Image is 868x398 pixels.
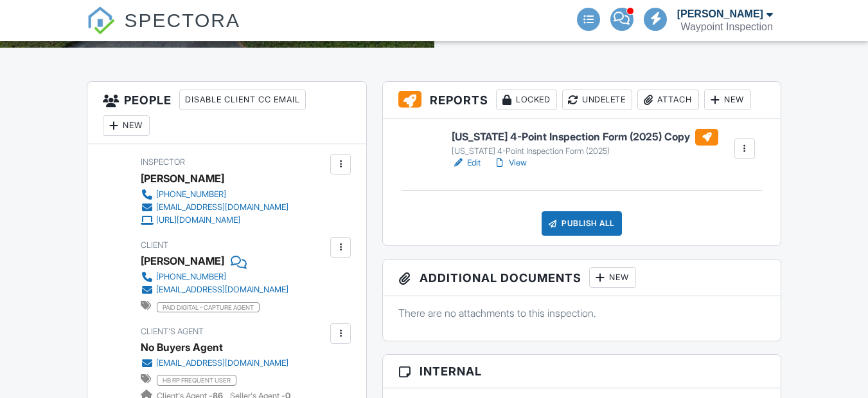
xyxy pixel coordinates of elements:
a: [PHONE_NUMBER] [141,188,288,201]
span: bathrooms [316,33,353,43]
h3: Additional Documents [383,260,780,296]
div: New [103,115,150,136]
img: The Best Home Inspection Software - Spectora [87,6,115,35]
a: View [493,156,527,169]
div: 6713 [245,30,270,43]
div: [PERSON_NAME] [141,169,224,188]
span: Client [141,240,168,250]
div: [EMAIL_ADDRESS][DOMAIN_NAME] [156,358,288,368]
h6: [US_STATE] 4-Point Inspection Form (2025) Copy [452,129,718,146]
a: [PHONE_NUMBER] [141,270,288,283]
span: Client's Agent [141,327,204,336]
div: [URL][DOMAIN_NAME] [156,215,240,225]
div: [EMAIL_ADDRESS][DOMAIN_NAME] [156,285,288,295]
span: Inspector [141,157,185,167]
h3: Reports [383,82,780,118]
a: [URL][DOMAIN_NAME] [141,214,288,227]
div: Undelete [562,90,632,110]
span: hb rp frequent user [157,375,236,385]
div: 1.0 [300,30,314,43]
div: [PHONE_NUMBER] [156,189,226,200]
div: Waypoint Inspection [680,21,772,33]
h3: Internal [383,355,780,388]
div: [PERSON_NAME] [677,8,763,21]
a: [EMAIL_ADDRESS][DOMAIN_NAME] [141,201,288,214]
a: SPECTORA [87,19,240,43]
p: There are no attachments to this inspection. [398,306,765,320]
span: paid digital - capture agent [157,302,260,312]
a: [EMAIL_ADDRESS][DOMAIN_NAME] [141,357,288,370]
span: sq.ft. [272,33,288,43]
div: New [589,267,636,288]
a: [EMAIL_ADDRESS][DOMAIN_NAME] [141,283,288,296]
div: No Buyers Agent [141,337,223,357]
span: Built [71,33,85,43]
span: SPECTORA [125,6,241,33]
div: [US_STATE] 4-Point Inspection Form (2025) [452,146,718,156]
div: Locked [496,90,557,110]
div: New [704,90,751,110]
div: [PERSON_NAME] [141,251,224,270]
div: Attach [637,90,699,110]
h3: People [87,82,366,144]
div: Disable Client CC Email [179,90,306,110]
div: [PHONE_NUMBER] [156,272,226,282]
a: [US_STATE] 4-Point Inspection Form (2025) Copy [US_STATE] 4-Point Inspection Form (2025) [452,129,718,157]
a: Edit [452,156,481,169]
div: [EMAIL_ADDRESS][DOMAIN_NAME] [156,202,288,213]
div: Publish All [542,211,622,236]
